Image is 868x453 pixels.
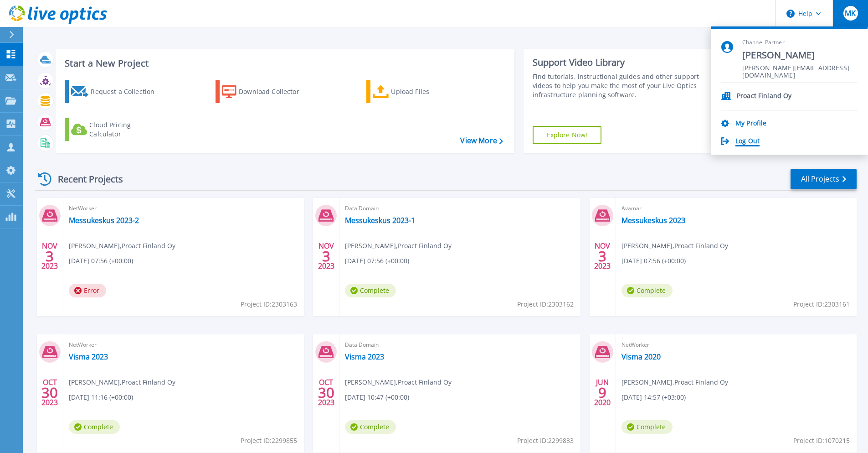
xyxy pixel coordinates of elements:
span: Project ID: 1070215 [793,436,850,446]
div: Cloud Pricing Calculator [89,120,162,139]
div: NOV 2023 [318,240,335,273]
span: 3 [598,252,606,260]
span: 9 [598,389,606,396]
div: NOV 2023 [594,240,611,273]
h3: Start a New Project [65,58,503,68]
span: [DATE] 07:56 (+00:00) [69,256,133,266]
span: MK [845,10,856,17]
a: Upload Files [366,80,468,103]
span: Complete [345,420,396,434]
div: NOV 2023 [41,240,58,273]
span: Complete [621,284,673,297]
div: JUN 2020 [594,376,611,409]
a: Request a Collection [65,80,166,103]
div: Request a Collection [91,83,164,101]
div: OCT 2023 [318,376,335,409]
span: [DATE] 07:56 (+00:00) [345,256,409,266]
div: Recent Projects [35,168,135,190]
a: Visma 2023 [345,352,384,361]
span: Avamar [621,203,851,213]
a: My Profile [735,120,766,128]
p: Proact Finland Oy [737,92,791,101]
span: [PERSON_NAME] , Proact Finland Oy [345,241,452,251]
span: [PERSON_NAME] , Proact Finland Oy [621,241,728,251]
span: Project ID: 2299833 [517,436,574,446]
span: Channel Partner [742,39,858,47]
span: [DATE] 11:16 (+00:00) [69,392,133,402]
a: Visma 2023 [69,352,108,361]
span: NetWorker [621,340,851,350]
span: NetWorker [69,203,298,213]
span: 30 [318,389,334,396]
a: View More [460,136,503,145]
span: Project ID: 2303163 [241,299,297,309]
span: [PERSON_NAME] , Proact Finland Oy [69,377,175,387]
span: Complete [345,284,396,297]
span: Data Domain [345,203,575,213]
a: Download Collector [216,80,317,103]
span: [PERSON_NAME] [742,49,858,62]
span: [PERSON_NAME][EMAIL_ADDRESS][DOMAIN_NAME] [742,64,858,73]
span: Error [69,284,106,297]
span: 3 [46,252,54,260]
span: 30 [41,389,58,396]
span: Complete [69,420,120,434]
span: Project ID: 2303161 [793,299,850,309]
a: Log Out [735,137,760,146]
div: Upload Files [391,83,464,101]
div: Find tutorials, instructional guides and other support videos to help you make the most of your L... [533,72,703,99]
a: All Projects [791,169,857,189]
span: Project ID: 2299855 [241,436,297,446]
a: Visma 2020 [621,352,661,361]
span: 3 [322,252,330,260]
span: [PERSON_NAME] , Proact Finland Oy [69,241,175,251]
span: [DATE] 14:57 (+03:00) [621,392,686,402]
a: Cloud Pricing Calculator [65,118,166,141]
span: [PERSON_NAME] , Proact Finland Oy [621,377,728,387]
div: Support Video Library [533,57,703,68]
span: NetWorker [69,340,298,350]
span: Complete [621,420,673,434]
div: OCT 2023 [41,376,58,409]
a: Messukeskus 2023-1 [345,216,415,225]
span: [DATE] 07:56 (+00:00) [621,256,686,266]
a: Explore Now! [533,126,602,144]
a: Messukeskus 2023-2 [69,216,139,225]
span: Project ID: 2303162 [517,299,574,309]
div: Download Collector [239,83,312,101]
span: [DATE] 10:47 (+00:00) [345,392,409,402]
a: Messukeskus 2023 [621,216,685,225]
span: [PERSON_NAME] , Proact Finland Oy [345,377,452,387]
span: Data Domain [345,340,575,350]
